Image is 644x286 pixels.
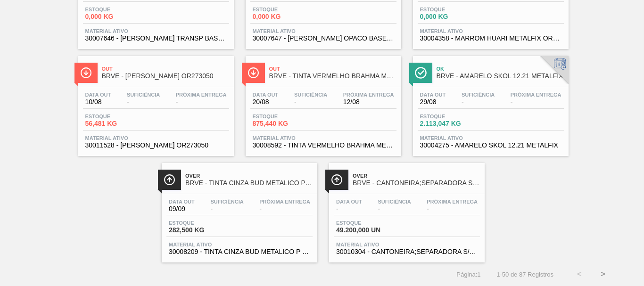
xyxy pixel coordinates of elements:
[85,114,151,119] span: Estoque
[169,220,235,226] span: Estoque
[420,142,561,149] span: 30004275 - AMARELO SKOL 12.21 METALFIX
[259,199,310,204] span: Próxima Entrega
[420,13,486,20] span: 0,000 KG
[322,156,489,263] a: ÍconeOverBRVE - CANTONEIRA;SEPARADORA S/ IMPRESSAO;;CANTData out-Suficiência-Próxima Entrega-Esto...
[406,49,573,156] a: ÍconeOkBRVE - AMARELO SKOL 12.21 METALFIXData out29/08Suficiência-Próxima Entrega-Estoque2.113,04...
[253,114,319,119] span: Estoque
[353,173,480,179] span: Over
[253,13,319,20] span: 0,000 KG
[462,98,495,106] span: -
[420,98,446,106] span: 29/08
[378,199,411,204] span: Suficiência
[127,98,160,106] span: -
[420,28,561,34] span: Material ativo
[239,49,406,156] a: ÍconeOutBRVE - TINTA VERMELHO BRAHMA METALFIX VM1910/50Data out20/08Suficiência-Próxima Entrega12...
[336,205,362,212] span: -
[71,49,239,156] a: ÍconeOutBRVE - [PERSON_NAME] OR273050Data out10/08Suficiência-Próxima Entrega-Estoque56,481 KGMat...
[269,73,396,80] span: BRVE - TINTA VERMELHO BRAHMA METALFIX VM1910/50
[164,174,175,186] img: Ícone
[253,135,394,141] span: Material ativo
[102,73,229,80] span: BRVE - DOURADO STELLA OR273050
[420,114,486,119] span: Estoque
[85,142,227,149] span: 30011528 - DOURADO STELLA OR273050
[420,35,561,42] span: 30004358 - MARROM HUARI METALFIX OR82135050
[248,67,259,79] img: Ícone
[269,66,396,72] span: Out
[336,242,478,247] span: Material ativo
[294,92,327,98] span: Suficiência
[378,205,411,212] span: -
[336,227,402,234] span: 49.200,000 UN
[80,67,92,79] img: Ícone
[420,7,486,12] span: Estoque
[331,174,343,186] img: Ícone
[427,205,478,212] span: -
[437,66,564,72] span: Ok
[420,92,446,98] span: Data out
[85,135,227,141] span: Material ativo
[253,28,394,34] span: Material ativo
[210,205,243,212] span: -
[427,199,478,204] span: Próxima Entrega
[127,92,160,98] span: Suficiência
[253,35,394,42] span: 30007647 - BRANCO OPACO BASE 006 WCRP PRO BR3400/50
[259,205,310,212] span: -
[176,92,227,98] span: Próxima Entrega
[85,35,227,42] span: 30007646 - BRANCO TRANSP BASE WCRP PROCE BR0600/50
[462,92,495,98] span: Suficiência
[420,135,561,141] span: Material ativo
[568,262,591,286] button: <
[437,73,564,80] span: BRVE - AMARELO SKOL 12.21 METALFIX
[456,271,480,278] span: Página : 1
[85,92,111,98] span: Data out
[169,199,195,204] span: Data out
[511,92,561,98] span: Próxima Entrega
[253,7,319,12] span: Estoque
[343,98,394,106] span: 12/08
[253,120,319,127] span: 875,440 KG
[420,120,486,127] span: 2.113,047 KG
[85,120,151,127] span: 56,481 KG
[169,248,310,255] span: 30008209 - TINTA CINZA BUD METALICO P 10391
[85,98,111,106] span: 10/08
[336,199,362,204] span: Data out
[176,98,227,106] span: -
[253,92,279,98] span: Data out
[85,7,151,12] span: Estoque
[591,262,615,286] button: >
[495,271,553,278] span: 1 - 50 de 87 Registros
[353,180,480,187] span: BRVE - CANTONEIRA;SEPARADORA S/ IMPRESSAO;;CANT
[169,242,310,247] span: Material ativo
[343,92,394,98] span: Próxima Entrega
[155,156,322,263] a: ÍconeOverBRVE - TINTA CINZA BUD METALICO P 10391Data out09/09Suficiência-Próxima Entrega-Estoque2...
[102,66,229,72] span: Out
[185,180,313,187] span: BRVE - TINTA CINZA BUD METALICO P 10391
[253,142,394,149] span: 30008592 - TINTA VERMELHO BRAHMA METALFIX VM1176/50
[294,98,327,106] span: -
[85,13,151,20] span: 0,000 KG
[336,220,402,226] span: Estoque
[511,98,561,106] span: -
[415,67,427,79] img: Ícone
[210,199,243,204] span: Suficiência
[253,98,279,106] span: 20/08
[336,248,478,255] span: 30010304 - CANTONEIRA;SEPARADORA S/ IMPRESSAO;;CANT
[169,227,235,234] span: 282,500 KG
[169,205,195,212] span: 09/09
[185,173,313,179] span: Over
[85,28,227,34] span: Material ativo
